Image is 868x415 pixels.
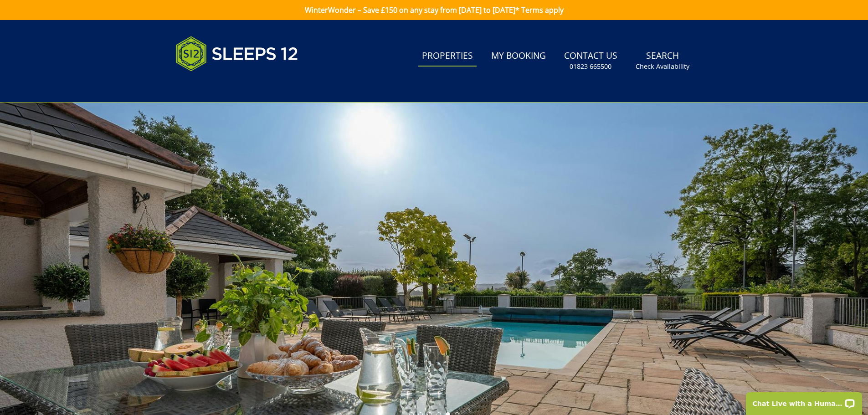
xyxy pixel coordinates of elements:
a: Contact Us01823 665500 [560,46,621,76]
img: Sleeps 12 [175,31,298,77]
iframe: LiveChat chat widget [740,386,868,415]
a: My Booking [488,46,550,67]
a: SearchCheck Availability [632,46,693,76]
iframe: Customer reviews powered by Trustpilot [171,82,267,90]
small: 01823 665500 [570,62,611,71]
a: Properties [418,46,477,67]
small: Check Availability [636,62,689,71]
